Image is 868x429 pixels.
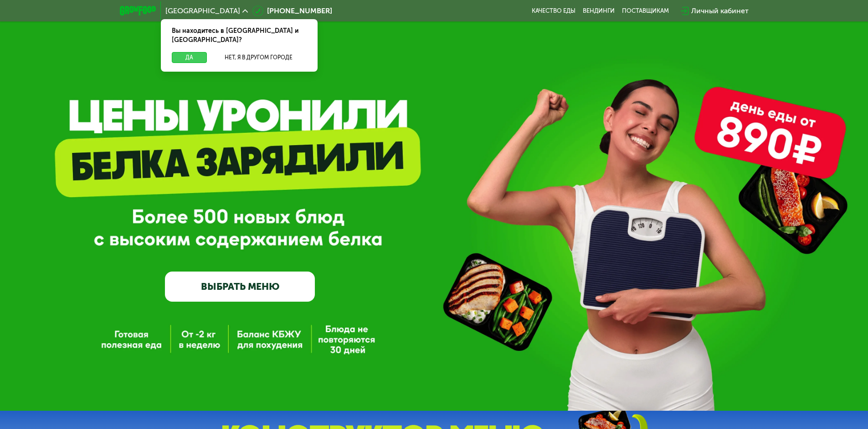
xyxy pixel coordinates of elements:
a: ВЫБРАТЬ МЕНЮ [165,272,315,302]
a: Вендинги [583,7,615,15]
div: Вы находитесь в [GEOGRAPHIC_DATA] и [GEOGRAPHIC_DATA]? [161,19,318,52]
button: Да [172,52,207,63]
div: Личный кабинет [691,5,749,16]
button: Нет, я в другом городе [211,52,307,63]
a: Качество еды [532,7,575,15]
div: поставщикам [622,7,669,15]
a: [PHONE_NUMBER] [252,5,332,16]
span: [GEOGRAPHIC_DATA] [165,7,240,15]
